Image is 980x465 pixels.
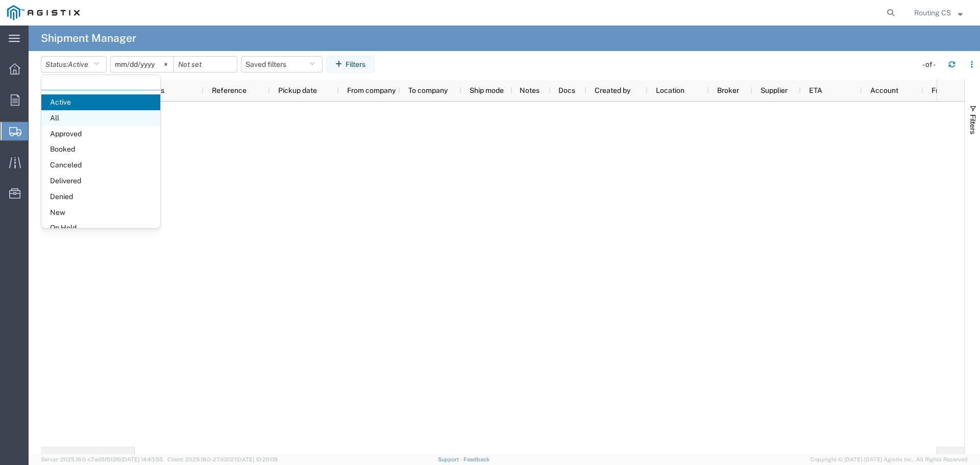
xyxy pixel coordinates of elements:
[241,56,323,72] button: Saved filters
[347,86,396,94] span: From company
[68,60,88,68] span: Active
[41,220,160,236] span: On Hold
[870,86,898,94] span: Account
[520,86,540,94] span: Notes
[717,86,739,94] span: Broker
[167,456,278,462] span: Client: 2025.18.0-27d3021
[656,86,684,94] span: Location
[41,157,160,173] span: Canceled
[463,456,489,462] a: Feedback
[470,86,504,94] span: Ship mode
[41,173,160,189] span: Delivered
[914,7,951,18] span: Routing CS
[41,141,160,157] span: Booked
[41,110,160,126] span: All
[914,7,966,19] button: Routing CS
[236,456,278,462] span: [DATE] 10:20:09
[408,86,448,94] span: To company
[41,94,160,110] span: Active
[111,57,174,72] input: Not set
[278,86,317,94] span: Pickup date
[121,456,163,462] span: [DATE] 14:43:55
[761,86,788,94] span: Supplier
[595,86,630,94] span: Created by
[174,57,237,72] input: Not set
[969,114,977,134] span: Filters
[438,456,463,462] a: Support
[932,86,969,94] span: From street
[41,456,163,462] span: Server: 2025.18.0-c7ad5f513fb
[41,56,107,72] button: Status:Active
[326,56,375,72] button: Filters
[922,59,940,70] div: - of -
[212,86,247,94] span: Reference
[558,86,575,94] span: Docs
[41,189,160,205] span: Denied
[811,455,968,464] span: Copyright © [DATE]-[DATE] Agistix Inc., All Rights Reserved
[7,5,80,20] img: logo
[41,205,160,221] span: New
[41,26,136,51] h4: Shipment Manager
[41,126,160,142] span: Approved
[809,86,822,94] span: ETA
